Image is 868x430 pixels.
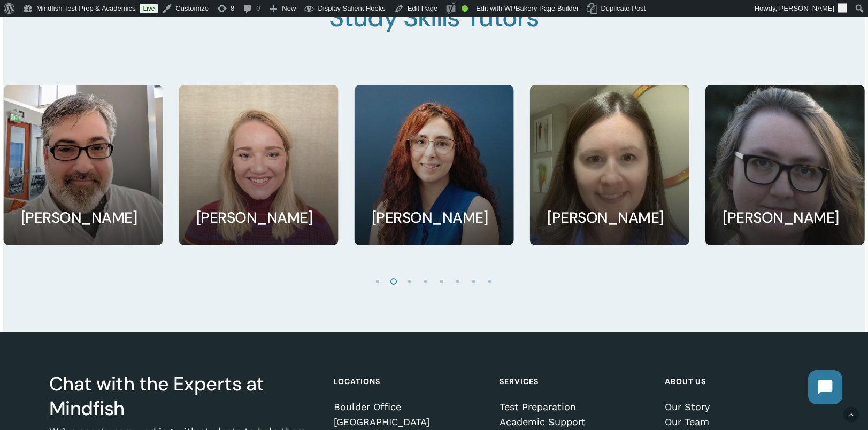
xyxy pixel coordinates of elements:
[49,372,319,421] h3: Chat with the Experts at Mindfish
[450,273,466,289] li: Page dot 6
[434,273,450,289] li: Page dot 5
[777,4,834,12] span: [PERSON_NAME]
[370,273,386,289] li: Page dot 1
[334,372,484,391] h4: Locations
[665,402,815,412] a: Our Story
[482,273,498,289] li: Page dot 8
[140,4,158,13] a: Live
[500,372,650,391] h4: Services
[462,5,468,12] div: Good
[665,417,815,427] a: Our Team
[386,273,402,289] li: Page dot 2
[500,402,650,412] a: Test Preparation
[665,372,815,391] h4: About Us
[334,417,484,427] a: [GEOGRAPHIC_DATA]
[418,273,434,289] li: Page dot 4
[466,273,482,289] li: Page dot 7
[797,359,853,415] iframe: Chatbot
[500,417,650,427] a: Academic Support
[402,273,418,289] li: Page dot 3
[334,402,484,412] a: Boulder Office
